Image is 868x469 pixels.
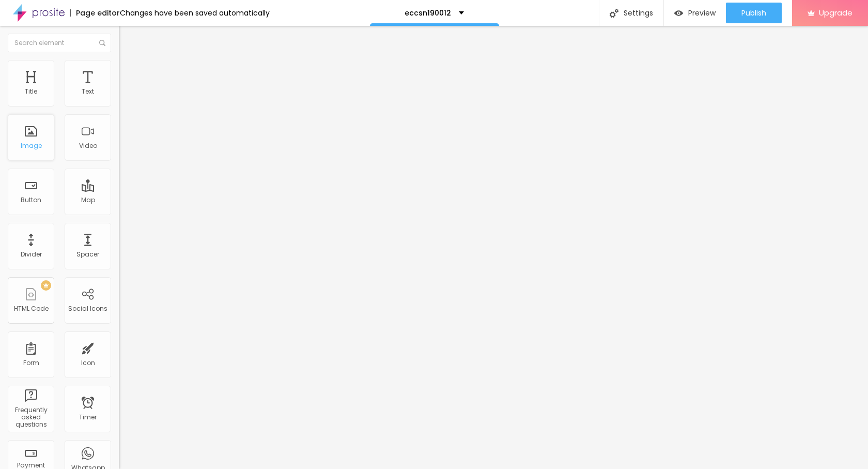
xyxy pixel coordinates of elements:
div: Map [81,196,95,204]
div: HTML Code [14,305,49,312]
div: Text [82,88,94,95]
div: Social Icons [68,305,107,312]
button: Preview [664,3,726,23]
div: Image [21,142,42,149]
img: Icone [99,40,105,46]
div: Timer [79,414,97,421]
p: eccsn190012 [405,9,451,17]
span: Preview [688,9,716,17]
div: Changes have been saved automatically [120,9,270,17]
img: view-1.svg [674,9,683,18]
input: Search element [8,34,111,52]
div: Spacer [76,251,99,258]
span: Publish [741,9,766,17]
span: Upgrade [819,8,853,17]
div: Title [25,88,37,95]
div: Button [21,196,41,204]
div: Divider [21,251,42,258]
div: Video [79,142,97,149]
div: Form [23,359,39,367]
div: Icon [81,359,95,367]
div: Frequently asked questions [10,406,51,429]
div: Page editor [70,9,120,17]
img: Icone [610,9,618,18]
button: Publish [726,3,782,23]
